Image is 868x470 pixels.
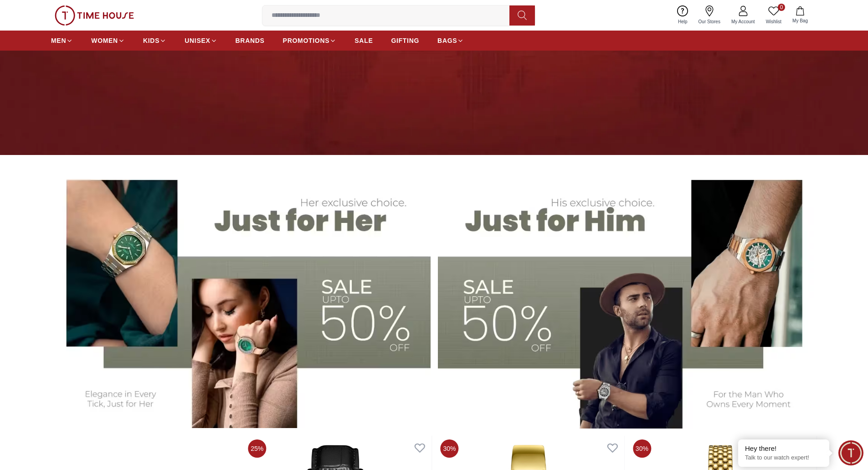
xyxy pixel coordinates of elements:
[236,36,265,45] span: BRANDS
[143,32,166,49] a: KIDS
[283,36,330,45] span: PROMOTIONS
[51,164,431,428] img: Women's Watches Banner
[437,32,464,49] a: BAGS
[441,439,459,458] span: 30%
[787,5,813,26] button: My Bag
[354,32,373,49] a: SALE
[674,18,691,25] span: Help
[838,440,863,465] div: Chat Widget
[143,36,159,45] span: KIDS
[391,32,419,49] a: GIFTING
[789,17,812,24] span: My Bag
[633,439,651,458] span: 30%
[185,32,217,49] a: UNISEX
[673,4,693,27] a: Help
[760,4,787,27] a: 0Wishlist
[236,32,265,49] a: BRANDS
[91,32,125,49] a: WOMEN
[693,4,726,27] a: Our Stores
[185,36,210,45] span: UNISEX
[745,454,822,462] p: Talk to our watch expert!
[283,32,337,49] a: PROMOTIONS
[778,4,785,11] span: 0
[728,18,759,25] span: My Account
[391,36,419,45] span: GIFTING
[55,5,134,26] img: ...
[762,18,785,25] span: Wishlist
[354,36,373,45] span: SALE
[51,32,73,49] a: MEN
[695,18,724,25] span: Our Stores
[437,36,457,45] span: BAGS
[438,164,817,428] img: Men's Watches Banner
[745,444,822,453] div: Hey there!
[51,36,66,45] span: MEN
[91,36,118,45] span: WOMEN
